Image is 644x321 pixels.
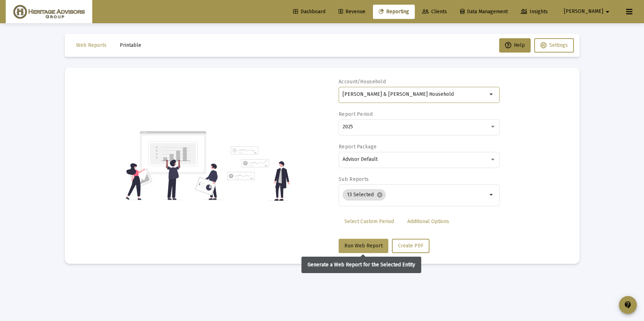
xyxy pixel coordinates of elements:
a: Clients [417,5,453,19]
mat-chip: 13 Selected [343,189,386,201]
span: Reporting [379,9,409,15]
mat-icon: arrow_drop_down [487,191,496,199]
mat-icon: arrow_drop_down [487,90,496,99]
label: Sub Reports [339,176,369,182]
mat-icon: cancel [377,192,383,198]
span: 2025 [343,124,353,130]
a: Dashboard [287,5,331,19]
label: Report Package [339,144,377,150]
input: Search or select an account or household [343,92,487,97]
a: Reporting [373,5,415,19]
mat-icon: arrow_drop_down [603,5,612,19]
a: Insights [515,5,554,19]
button: Printable [114,38,147,53]
img: Dashboard [11,5,87,19]
button: Run Web Report [339,239,388,253]
button: Create PDF [392,239,429,253]
button: Help [499,38,531,53]
button: Web Reports [70,38,112,53]
span: Run Web Report [344,243,383,249]
button: [PERSON_NAME] [555,4,620,19]
label: Report Period [339,111,373,117]
span: Revenue [339,9,365,15]
span: [PERSON_NAME] [564,9,603,15]
span: Insights [521,9,548,15]
span: Data Management [460,9,508,15]
span: Help [505,42,525,48]
span: Clients [422,9,447,15]
span: Create PDF [398,243,423,249]
span: Additional Options [407,218,449,224]
span: Advisor Default [343,156,378,162]
a: Data Management [454,5,513,19]
span: Select Custom Period [344,218,394,224]
mat-icon: contact_support [624,301,632,309]
button: Settings [534,38,574,53]
mat-chip-list: Selection [343,188,487,202]
span: Printable [120,42,141,48]
img: reporting [124,130,223,201]
span: Web Reports [76,42,107,48]
span: Dashboard [293,9,325,15]
a: Revenue [333,5,371,19]
span: Settings [549,42,568,48]
label: Account/Household [339,79,386,85]
img: reporting-alt [227,146,290,201]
